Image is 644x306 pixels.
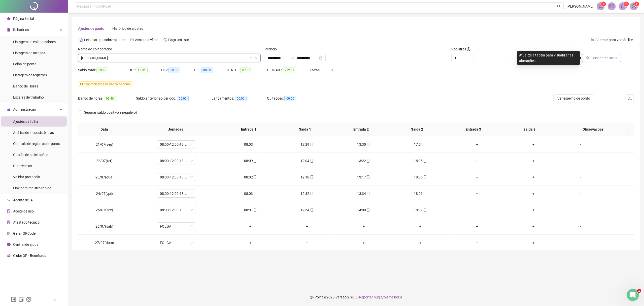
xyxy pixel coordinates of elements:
button: Buscar registros [582,54,621,62]
div: 12:54 [283,207,331,213]
span: mobile [310,143,314,146]
span: Registros [451,46,470,52]
span: Link para registro rápido [13,186,51,190]
span: filter [250,56,253,59]
span: Buscar registros [592,55,617,61]
div: 12:32 [283,191,331,196]
div: Lançamentos: [212,96,267,101]
div: H. NOT.: [227,67,267,73]
span: 08:00-12:00-13:12-18:00 [160,141,193,148]
div: Atualize a tabela para visualizar as alterações [517,51,580,65]
div: + [453,191,501,196]
span: Leia o artigo sobre ajustes [84,38,125,42]
div: + [509,224,558,229]
div: + [509,142,558,147]
div: + [396,224,445,229]
footer: QRPoint © 2025 - 2.90.5 - [68,288,644,306]
span: mobile [253,159,257,163]
span: Relatórios [13,28,29,32]
div: + [226,240,275,246]
span: 08:00-12:00-13:12-18:00 [160,173,193,181]
div: 18:01 [396,191,445,196]
span: info-circle [7,243,11,246]
span: Ver espelho de ponto [557,96,590,101]
div: + [509,207,558,213]
span: 07:07 [240,68,252,73]
span: Atestado técnico [13,220,40,224]
sup: 2 [624,2,629,7]
div: 14:00 [340,207,388,213]
span: mobile [423,208,427,212]
span: 18:36 [136,68,148,73]
span: left [53,298,57,302]
span: 24/07(qui) [96,192,113,196]
sup: 1 [601,2,606,7]
span: qrcode [7,232,11,235]
span: Gestão de solicitações [13,153,48,157]
span: GLEISON ALVES LIMA [81,54,258,62]
div: 13:17 [340,174,388,180]
span: Escalas de trabalho [13,95,44,99]
div: 18:06 [396,174,445,180]
span: Listagem de atrasos [13,51,45,55]
span: down [255,56,258,59]
span: youtube [130,38,134,42]
span: Aceite de uso [13,209,34,213]
span: mobile [423,192,427,195]
span: FOLGA [160,239,193,247]
img: 77047 [630,3,638,10]
div: - [566,142,596,147]
div: H. TRAB.: [267,67,310,73]
span: 08:00-12:00-13:12-18:00 [160,206,193,214]
span: mobile [423,159,427,163]
div: + [509,240,558,246]
span: Assista o vídeo [135,38,158,42]
div: + [283,240,331,246]
div: + [453,142,501,147]
div: 08:01 [226,207,275,213]
span: mobile [253,208,257,212]
span: 1 [636,2,638,6]
span: file-text [79,38,83,42]
span: mobile [366,175,370,179]
span: Observações [562,127,625,132]
div: + [226,224,275,229]
span: Banco de Horas [13,84,38,88]
div: 13:34 [340,191,388,196]
span: Central de ajuda [13,242,39,247]
span: search [586,56,590,60]
span: mobile [253,192,257,195]
span: search [557,5,561,8]
div: HE 1: [128,67,161,73]
th: Observações [558,123,629,136]
th: Entrada 1 [221,123,277,136]
span: Alternar para versão lite [595,38,633,42]
span: Versão [335,295,347,299]
div: Saldo total: [78,67,128,73]
span: 00:00 [201,68,213,73]
div: 12:04 [283,158,331,164]
span: Separar saldo positivo e negativo? [82,110,140,115]
div: + [396,240,445,246]
div: - [566,158,596,164]
span: 1 [331,68,333,72]
div: + [340,224,388,229]
span: Administração [13,107,36,111]
span: Validar protocolo [13,175,40,179]
span: 22/07(ter) [96,159,113,163]
div: 13:22 [340,158,388,164]
th: Saída 2 [389,123,445,136]
span: mobile [366,192,370,195]
span: instagram [26,297,31,302]
div: - [566,224,596,229]
div: - [566,240,596,246]
span: mobile [310,175,314,179]
span: Página inicial [13,17,34,21]
span: 08:00-12:00-13:12-18:00 [160,157,193,165]
span: [PERSON_NAME] [567,4,594,9]
div: - [566,207,596,213]
div: + [509,158,558,164]
span: 23/07(qua) [95,175,114,179]
span: gift [7,254,11,257]
span: FOLGA [160,223,193,230]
